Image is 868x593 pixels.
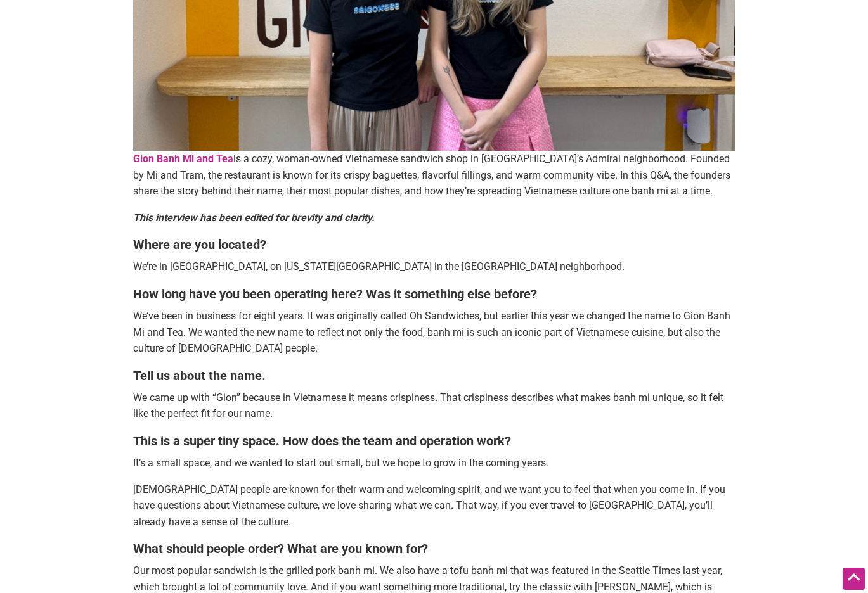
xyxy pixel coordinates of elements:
strong: Tell us about the name. [133,368,266,383]
p: We came up with “Gion” because in Vietnamese it means crispiness. That crispiness describes what ... [133,390,735,422]
p: We’re in [GEOGRAPHIC_DATA], on [US_STATE][GEOGRAPHIC_DATA] in the [GEOGRAPHIC_DATA] neighborhood. [133,258,735,275]
strong: Where are you located? [133,237,266,252]
em: This interview has been edited for brevity and clarity. [133,212,375,224]
strong: What should people order? What are you known for? [133,541,428,556]
strong: How long have you been operating here? Was it something else before? [133,286,537,302]
p: is a cozy, woman-owned Vietnamese sandwich shop in [GEOGRAPHIC_DATA]’s Admiral neighborhood. Foun... [133,151,735,200]
strong: This is a super tiny space. How does the team and operation work? [133,433,511,449]
p: [DEMOGRAPHIC_DATA] people are known for their warm and welcoming spirit, and we want you to feel ... [133,481,735,530]
p: We’ve been in business for eight years. It was originally called Oh Sandwiches, but earlier this ... [133,308,735,357]
p: It’s a small space, and we wanted to start out small, but we hope to grow in the coming years. [133,455,735,471]
a: Gion Banh Mi and Tea [133,153,233,165]
div: Scroll Back to Top [843,568,865,590]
